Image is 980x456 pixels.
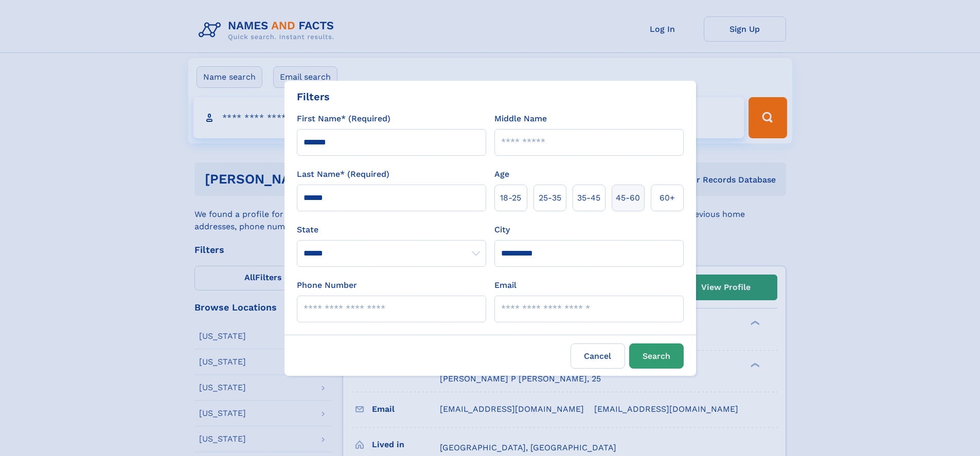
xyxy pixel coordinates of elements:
label: State [297,224,486,236]
span: 25‑35 [539,192,561,204]
label: Last Name* (Required) [297,168,389,180]
span: 35‑45 [577,192,600,204]
label: Middle Name [494,113,547,125]
label: Phone Number [297,279,357,291]
div: Filters [297,89,330,104]
label: Cancel [571,343,625,369]
label: City [494,224,510,236]
button: Search [629,343,684,369]
span: 18‑25 [500,192,521,204]
label: Email [494,279,516,291]
label: Age [494,168,509,180]
label: First Name* (Required) [297,113,390,125]
span: 60+ [660,192,675,204]
span: 45‑60 [616,192,640,204]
